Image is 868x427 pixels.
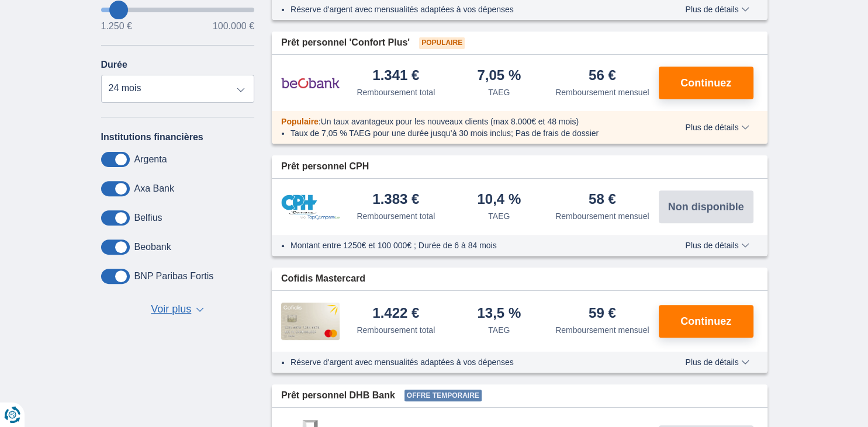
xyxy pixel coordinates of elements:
[680,316,731,327] span: Continuez
[668,202,744,212] span: Non disponible
[589,192,616,208] div: 58 €
[488,86,510,98] div: TAEG
[404,390,482,401] span: Offre temporaire
[291,127,651,139] li: Taux de 7,05 % TAEG pour une durée jusqu’à 30 mois inclus; Pas de frais de dossier
[213,22,254,31] span: 100.000 €
[291,239,651,251] li: Montant entre 1250€ et 100 000€ ; Durée de 6 à 84 mois
[291,356,651,368] li: Réserve d'argent avec mensualités adaptées à vos dépenses
[680,78,731,88] span: Continuez
[291,4,651,15] li: Réserve d'argent avec mensualités adaptées à vos dépenses
[488,324,510,336] div: TAEG
[685,358,749,366] span: Plus de détails
[357,324,435,336] div: Remboursement total
[101,22,132,31] span: 1.250 €
[372,192,419,208] div: 1.383 €
[488,210,510,222] div: TAEG
[281,303,340,340] img: pret personnel Cofidis CC
[134,213,162,223] label: Belfius
[685,123,749,131] span: Plus de détails
[659,190,753,223] button: Non disponible
[134,271,214,282] label: BNP Paribas Fortis
[281,68,340,98] img: pret personnel Beobank
[134,154,167,165] label: Argenta
[357,86,435,98] div: Remboursement total
[555,324,649,336] div: Remboursement mensuel
[281,195,340,220] img: pret personnel CPH Banque
[685,241,749,249] span: Plus de détails
[101,60,127,70] label: Durée
[555,86,649,98] div: Remboursement mensuel
[676,5,758,14] button: Plus de détails
[372,68,419,84] div: 1.341 €
[321,117,579,126] span: Un taux avantageux pour les nouveaux clients (max 8.000€ et 48 mois)
[372,306,419,322] div: 1.422 €
[281,160,369,173] span: Prêt personnel CPH
[151,302,191,317] span: Voir plus
[134,183,174,194] label: Axa Bank
[281,36,410,50] span: Prêt personnel 'Confort Plus'
[589,68,616,84] div: 56 €
[281,272,365,286] span: Cofidis Mastercard
[685,5,749,13] span: Plus de détails
[477,68,521,84] div: 7,05 %
[196,307,204,312] span: ▼
[555,210,649,222] div: Remboursement mensuel
[134,242,171,252] label: Beobank
[147,301,208,318] button: Voir plus ▼
[659,305,753,338] button: Continuez
[676,357,758,367] button: Plus de détails
[101,132,203,143] label: Institutions financières
[676,123,758,132] button: Plus de détails
[281,389,395,402] span: Prêt personnel DHB Bank
[659,67,753,99] button: Continuez
[357,210,435,222] div: Remboursement total
[589,306,616,322] div: 59 €
[477,306,521,322] div: 13,5 %
[419,37,465,49] span: Populaire
[101,8,255,12] input: wantToBorrow
[281,117,319,126] span: Populaire
[477,192,521,208] div: 10,4 %
[272,116,660,127] div: :
[676,241,758,250] button: Plus de détails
